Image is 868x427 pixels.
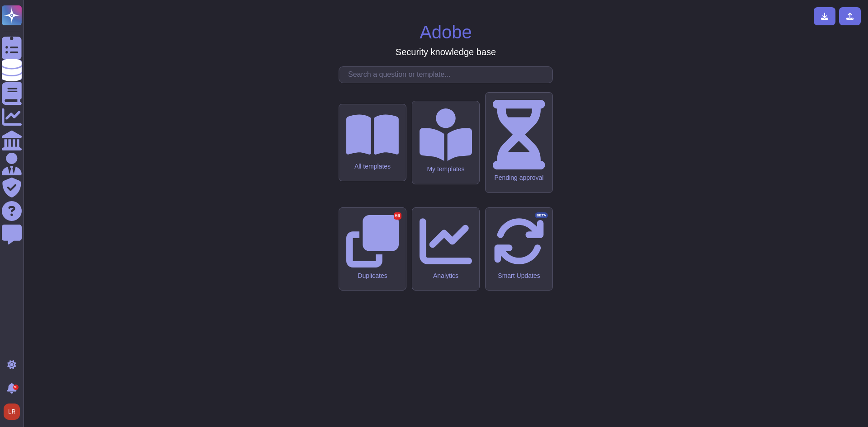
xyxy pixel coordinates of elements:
div: 9+ [13,385,19,390]
div: Smart Updates [493,272,545,280]
div: Duplicates [346,272,399,280]
div: Pending approval [493,174,545,182]
div: 66 [394,212,401,220]
div: My templates [420,165,472,173]
h3: Security knowledge base [396,47,496,57]
input: Search a question or template... [344,67,552,83]
div: BETA [535,212,548,219]
div: All templates [346,163,399,170]
img: user [4,404,20,420]
h1: Adobe [420,21,472,43]
div: Analytics [420,272,472,280]
button: user [2,402,26,422]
